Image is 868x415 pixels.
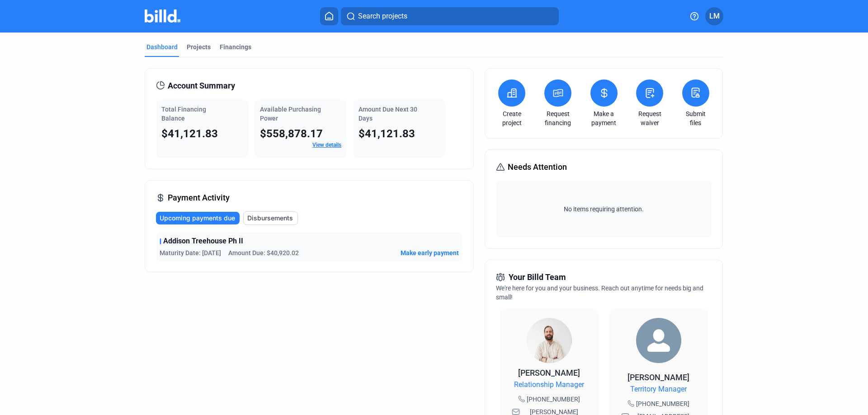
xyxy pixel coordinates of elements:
[588,109,620,127] a: Make a payment
[187,42,211,51] div: Projects
[160,248,221,257] span: Maturity Date: [DATE]
[163,236,243,247] span: Addison Treehouse Ph II
[514,379,584,390] span: Relationship Manager
[359,106,417,122] span: Amount Due Next 30 Days
[160,214,235,223] span: Upcoming payments due
[527,395,580,404] span: [PHONE_NUMBER]
[168,79,235,92] span: Account Summary
[627,373,689,382] span: [PERSON_NAME]
[542,109,574,127] a: Request financing
[161,127,218,140] span: $41,121.83
[509,271,566,284] span: Your Billd Team
[220,42,251,51] div: Financings
[680,109,712,127] a: Submit files
[636,399,689,408] span: [PHONE_NUMBER]
[508,161,567,173] span: Needs Attention
[359,127,415,140] span: $41,121.83
[500,205,708,214] span: No items requiring attention.
[145,9,180,23] img: Billd Company Logo
[496,109,528,127] a: Create project
[161,106,206,122] span: Total Financing Balance
[341,7,559,25] button: Search projects
[168,191,230,204] span: Payment Activity
[243,211,298,225] button: Disbursements
[260,106,321,122] span: Available Purchasing Power
[312,142,341,148] a: View details
[496,284,703,301] span: We're here for you and your business. Reach out anytime for needs big and small!
[705,7,723,25] button: LM
[146,42,178,51] div: Dashboard
[630,384,687,395] span: Territory Manager
[228,248,299,257] span: Amount Due: $40,920.02
[358,11,407,22] span: Search projects
[709,11,720,22] span: LM
[401,248,459,257] button: Make early payment
[156,212,240,224] button: Upcoming payments due
[260,127,323,140] span: $558,878.17
[518,368,580,378] span: [PERSON_NAME]
[247,214,293,223] span: Disbursements
[636,318,681,363] img: Territory Manager
[634,109,665,127] a: Request waiver
[527,318,572,363] img: Relationship Manager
